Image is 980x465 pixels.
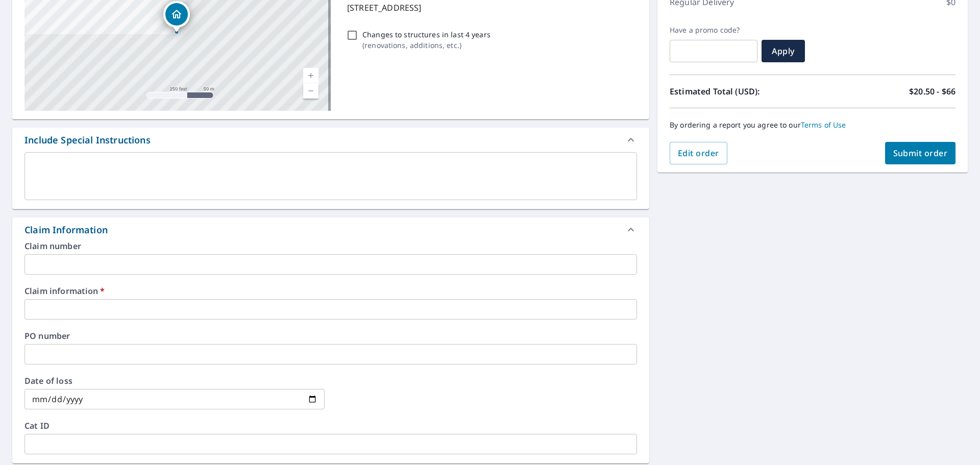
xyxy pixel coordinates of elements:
label: Have a promo code? [670,26,757,35]
label: Date of loss [24,377,325,385]
p: $20.50 - $66 [909,85,955,97]
div: Claim Information [24,223,108,237]
div: Include Special Instructions [24,133,151,147]
p: Changes to structures in last 4 years [362,29,491,40]
label: Cat ID [24,422,637,430]
label: Claim number [24,242,637,250]
a: Terms of Use [801,120,846,130]
p: [STREET_ADDRESS] [347,2,633,14]
div: Claim Information [12,217,649,242]
a: Current Level 17, Zoom Out [303,83,318,99]
button: Submit order [885,142,956,164]
p: Estimated Total (USD): [670,85,813,97]
div: Dropped pin, building 1, Residential property, 159 Strong Mill Rd Meridianville, AL 35759 [163,1,190,33]
button: Apply [762,40,805,62]
p: By ordering a report you agree to our [670,120,955,130]
span: Apply [770,45,797,57]
span: Edit order [678,148,719,159]
div: Include Special Instructions [12,128,649,152]
label: Claim information [24,287,637,295]
label: PO number [24,332,637,340]
span: Submit order [893,148,948,159]
p: ( renovations, additions, etc. ) [362,40,491,51]
button: Edit order [670,142,727,164]
a: Current Level 17, Zoom In [303,68,318,83]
